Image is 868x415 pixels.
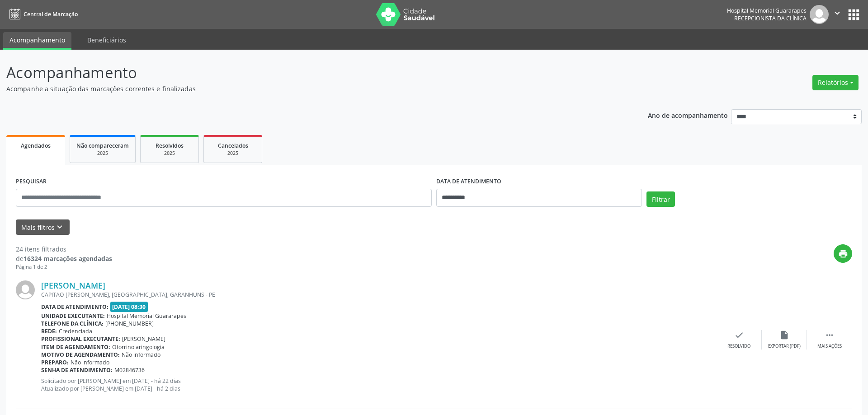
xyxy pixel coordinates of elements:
span: Não informado [71,359,109,366]
b: Profissional executante: [41,335,120,343]
span: M02846736 [114,366,145,374]
i: insert_drive_file [779,330,789,340]
span: Não compareceram [76,142,129,149]
p: Acompanhe a situação das marcações correntes e finalizadas [6,84,605,93]
button: Mais filtroskeyboard_arrow_down [16,219,70,235]
b: Unidade executante: [41,312,105,320]
a: [PERSON_NAME] [41,280,105,290]
b: Preparo: [41,359,69,366]
div: Página 1 de 2 [16,263,112,271]
div: 2025 [147,150,192,157]
i:  [825,330,835,340]
img: img [810,5,829,24]
button:  [829,5,846,24]
span: Resolvidos [156,142,184,149]
span: Não informado [122,351,160,359]
p: Solicitado por [PERSON_NAME] em [DATE] - há 22 dias Atualizado por [PERSON_NAME] em [DATE] - há 2... [41,377,717,392]
div: Resolvido [727,343,750,350]
div: de [16,254,112,263]
i: keyboard_arrow_down [55,222,65,232]
span: Agendados [21,142,51,149]
a: Beneficiários [81,32,132,48]
button: print [834,244,852,263]
p: Acompanhamento [6,61,605,84]
span: Hospital Memorial Guararapes [107,312,186,320]
div: Mais ações [817,343,842,350]
a: Central de Marcação [6,7,78,22]
div: 2025 [76,150,129,157]
span: Credenciada [59,327,92,335]
span: Cancelados [218,142,248,149]
span: Central de Marcação [24,10,78,18]
b: Rede: [41,327,57,335]
b: Data de atendimento: [41,303,108,311]
b: Telefone da clínica: [41,320,104,327]
div: CAPITAO [PERSON_NAME], [GEOGRAPHIC_DATA], GARANHUNS - PE [41,291,717,298]
label: PESQUISAR [16,175,47,189]
a: Acompanhamento [3,32,71,50]
div: Hospital Memorial Guararapes [727,7,807,14]
span: [DATE] 08:30 [110,302,148,312]
div: Exportar (PDF) [768,343,801,350]
div: 24 itens filtrados [16,244,112,254]
b: Motivo de agendamento: [41,351,120,359]
button: apps [846,7,862,23]
p: Ano de acompanhamento [648,109,728,121]
b: Item de agendamento: [41,343,110,351]
span: Recepcionista da clínica [734,14,807,22]
button: Filtrar [646,191,675,207]
span: Otorrinolaringologia [112,343,165,351]
label: DATA DE ATENDIMENTO [436,175,501,189]
span: [PHONE_NUMBER] [105,320,154,327]
i: print [838,249,848,259]
b: Senha de atendimento: [41,366,113,374]
button: Relatórios [812,75,859,90]
i: check [734,330,744,340]
div: 2025 [210,150,255,157]
strong: 16324 marcações agendadas [24,254,112,263]
img: img [16,280,35,299]
span: [PERSON_NAME] [122,335,165,343]
i:  [832,8,842,18]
